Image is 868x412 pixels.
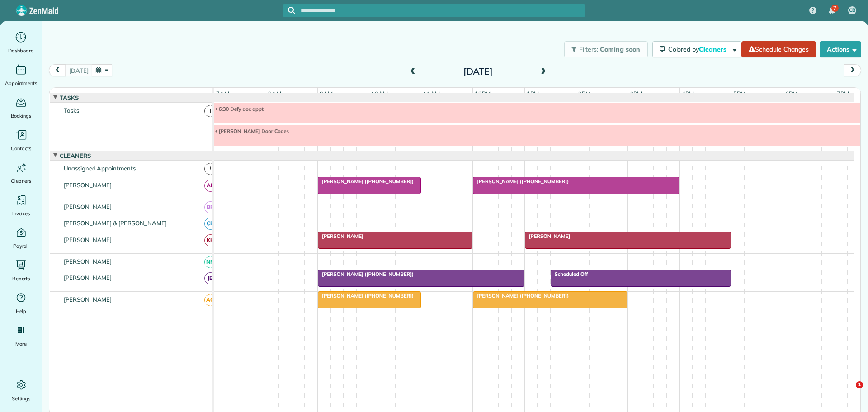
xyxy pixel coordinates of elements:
button: next [844,64,861,76]
a: Dashboard [4,30,38,55]
span: [PERSON_NAME] [62,274,114,281]
span: Reports [12,274,30,283]
span: 2pm [576,90,592,97]
span: [PERSON_NAME] [62,203,114,210]
span: Tasks [58,94,80,101]
span: [PERSON_NAME] ([PHONE_NUMBER]) [317,271,414,277]
span: [PERSON_NAME] [62,258,114,265]
span: 7am [214,90,231,97]
a: Bookings [4,95,38,120]
span: Payroll [13,242,29,251]
span: Cleaners [11,176,31,185]
span: CB [204,218,217,230]
span: T [204,105,217,117]
h2: [DATE] [421,66,534,76]
span: AF [204,180,217,192]
span: Scheduled Off [550,271,589,277]
span: Coming soon [600,45,641,53]
span: 1 [856,381,863,388]
span: 7 [833,5,836,12]
span: 11am [421,90,442,97]
span: Cleaners [58,152,93,159]
span: [PERSON_NAME] ([PHONE_NUMBER]) [317,178,414,185]
span: 8am [266,90,283,97]
span: CB [849,7,855,14]
a: Invoices [4,193,38,218]
span: Unassigned Appointments [62,165,137,172]
span: Cleaners [699,45,728,53]
iframe: Intercom live chat [837,381,859,403]
button: Colored byCleaners [652,41,741,57]
span: 9am [318,90,335,97]
a: Cleaners [4,160,38,185]
span: 3pm [628,90,644,97]
span: 1pm [525,90,541,97]
span: 4pm [680,90,696,97]
span: [PERSON_NAME] ([PHONE_NUMBER]) [317,293,414,299]
a: Reports [4,258,38,283]
span: JB [204,272,217,284]
button: [DATE] [65,64,92,76]
button: prev [49,64,66,76]
a: Schedule Changes [741,41,816,57]
span: AG [204,294,217,306]
a: Contacts [4,128,38,153]
span: 6pm [783,90,799,97]
span: Filters: [579,45,598,53]
a: Appointments [4,62,38,88]
span: [PERSON_NAME] [62,181,114,189]
a: Help [4,290,38,316]
span: Appointments [5,79,38,88]
span: [PERSON_NAME] [524,233,571,239]
span: [PERSON_NAME] [62,236,114,243]
span: Bookings [11,111,32,120]
span: 7pm [835,90,851,97]
span: Invoices [12,209,30,218]
div: 7 unread notifications [822,1,841,21]
span: More [15,339,27,348]
span: 6:30 Defy doc appt [214,106,264,112]
span: Settings [12,394,31,403]
span: Help [16,307,27,316]
button: Focus search [283,7,295,14]
span: [PERSON_NAME] ([PHONE_NUMBER]) [472,293,569,299]
span: [PERSON_NAME] Door Codes [214,128,289,134]
span: 10am [369,90,390,97]
a: Payroll [4,225,38,251]
span: NM [204,256,217,268]
span: Colored by [668,45,730,53]
span: [PERSON_NAME] & [PERSON_NAME] [62,219,169,227]
span: ! [204,163,217,175]
span: Contacts [11,144,31,153]
span: 5pm [731,90,747,97]
span: [PERSON_NAME] ([PHONE_NUMBER]) [472,178,569,185]
span: BR [204,201,217,213]
button: Actions [820,41,861,57]
span: 12pm [473,90,492,97]
span: Dashboard [8,46,34,55]
span: [PERSON_NAME] [62,296,114,303]
span: Tasks [62,107,81,114]
span: [PERSON_NAME] [317,233,364,239]
svg: Focus search [288,7,295,14]
span: KH [204,234,217,246]
a: Settings [4,378,38,403]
